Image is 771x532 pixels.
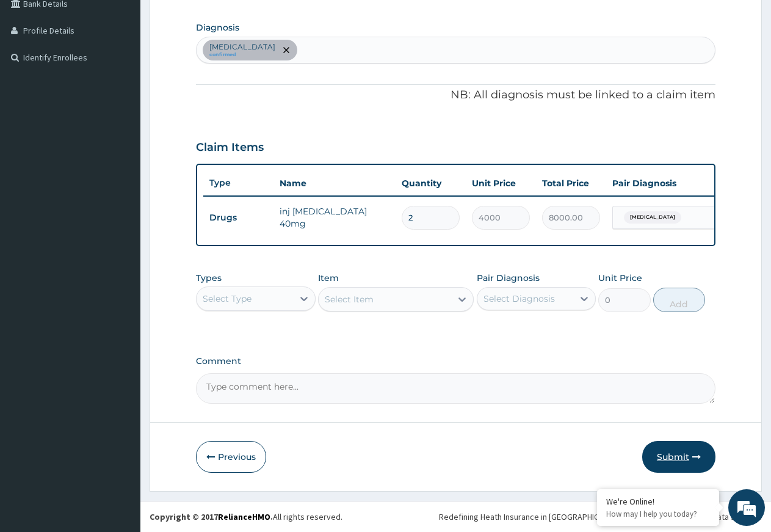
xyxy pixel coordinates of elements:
[218,511,270,522] a: RelianceHMO
[196,356,715,366] label: Comment
[439,511,762,523] div: Redefining Heath Insurance in [GEOGRAPHIC_DATA] using Telemedicine and Data Science!
[196,21,239,34] label: Diagnosis
[6,333,233,376] textarea: Type your message and hit 'Enter'
[606,509,710,519] p: How may I help you today?
[483,293,555,305] div: Select Diagnosis
[200,6,230,35] div: Minimize live chat window
[466,171,536,195] th: Unit Price
[140,501,771,532] footer: All rights reserved.
[209,52,275,58] small: confirmed
[196,273,222,283] label: Types
[209,42,275,52] p: [MEDICAL_DATA]
[203,172,273,194] th: Type
[477,272,540,284] label: Pair Diagnosis
[63,68,205,84] div: Chat with us now
[196,141,264,155] h3: Claim Items
[606,496,710,507] div: We're Online!
[23,61,49,92] img: d_794563401_company_1708531726252_794563401
[203,206,273,229] td: Drugs
[203,293,252,305] div: Select Type
[196,441,266,473] button: Previous
[396,171,466,195] th: Quantity
[273,199,396,236] td: inj [MEDICAL_DATA] 40mg
[273,171,396,195] th: Name
[606,171,740,195] th: Pair Diagnosis
[598,272,642,284] label: Unit Price
[318,272,339,284] label: Item
[150,511,273,522] strong: Copyright © 2017 .
[281,45,292,56] span: remove selection option
[642,441,715,473] button: Submit
[653,288,705,312] button: Add
[71,154,168,277] span: We're online!
[536,171,606,195] th: Total Price
[196,87,715,103] p: NB: All diagnosis must be linked to a claim item
[624,211,681,224] span: [MEDICAL_DATA]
